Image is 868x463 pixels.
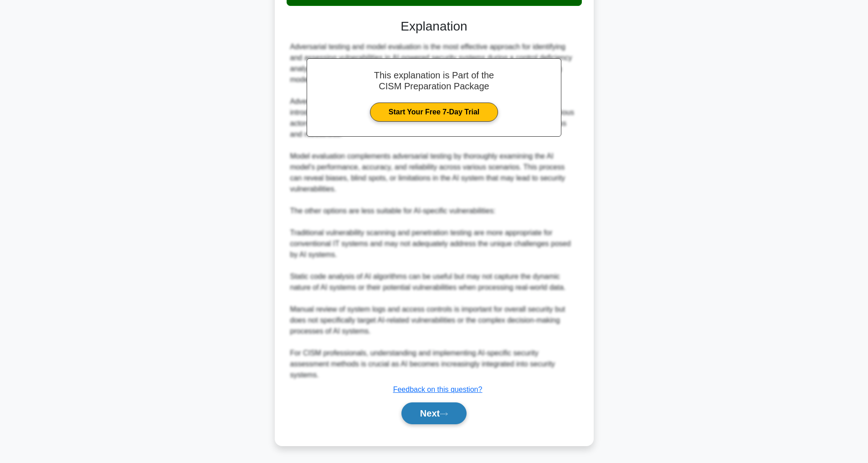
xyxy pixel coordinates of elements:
a: Start Your Free 7-Day Trial [370,103,498,122]
h3: Explanation [292,19,576,34]
button: Next [401,402,467,424]
div: Adversarial testing and model evaluation is the most effective approach for identifying and asses... [290,41,578,381]
a: Feedback on this question? [393,386,483,393]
